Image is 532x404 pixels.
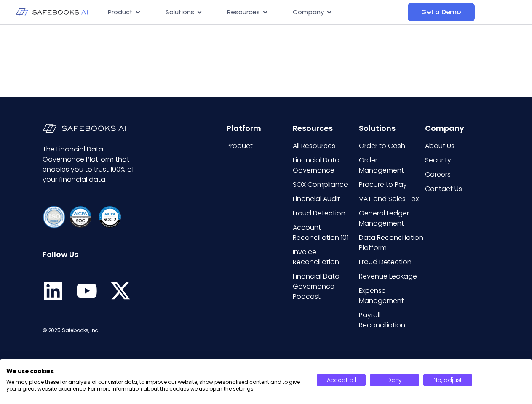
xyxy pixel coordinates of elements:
a: Product [227,141,291,151]
a: Get a Demo [408,3,475,21]
a: Order to Cash [359,141,423,151]
span: VAT and Sales Tax [359,194,419,204]
span: All Resources [293,141,335,151]
span: Revenue Leakage [359,271,417,282]
button: Adjust cookie preferences [423,374,473,386]
a: Security [425,155,489,165]
span: SOX Compliance [293,180,348,190]
h6: Follow Us [43,250,135,259]
a: VAT and Sales Tax [359,194,423,204]
a: Procure to Pay [359,180,423,190]
a: Fraud Detection [359,257,423,267]
a: Data Reconciliation Platform [359,233,423,253]
a: Financial Audit [293,194,357,204]
h6: Resources [293,124,357,133]
button: Deny all cookies [370,374,419,386]
span: Security [425,155,451,165]
span: No, adjust [433,376,462,384]
a: Financial Data Governance Podcast [293,271,357,302]
div: Menu Toggle [101,4,408,21]
span: Company [293,8,324,17]
a: Expense Management [359,286,423,306]
h6: Company [425,124,489,133]
a: Account Reconciliation 101 [293,223,357,243]
a: Fraud Detection [293,208,357,218]
a: Contact Us [425,184,489,194]
p: We may place these for analysis of our visitor data, to improve our website, show personalised co... [6,378,304,393]
span: Product [227,141,253,151]
a: Financial Data Governance [293,155,357,175]
a: SOX Compliance [293,180,357,190]
a: Revenue Leakage [359,271,423,282]
span: Product [108,8,133,17]
a: About Us [425,141,489,151]
span: Resources [227,8,260,17]
span: Accept all [327,376,356,384]
a: Payroll Reconciliation [359,310,423,330]
a: All Resources [293,141,357,151]
h6: Solutions [359,124,423,133]
nav: Menu [101,4,408,21]
h6: Platform [227,124,291,133]
a: Order Management [359,155,423,175]
a: Invoice Reconciliation [293,247,357,267]
p: The Financial Data Governance Platform that enables you to trust 100% of your financial data. [43,144,135,185]
span: Fraud Detection [293,208,345,218]
h2: We use cookies [6,367,304,375]
span: Financial Audit [293,194,340,204]
span: © 2025 Safebooks, Inc. [43,327,99,334]
span: Procure to Pay [359,180,407,190]
span: Contact Us [425,184,462,194]
a: General Ledger Management [359,208,423,229]
span: About Us [425,141,454,151]
span: Get a Demo [421,8,461,16]
span: Deny [387,376,402,384]
span: Order to Cash [359,141,405,151]
span: Fraud Detection [359,257,412,267]
a: Careers [425,170,489,180]
button: Accept all cookies [317,374,366,386]
span: Solutions [166,8,194,17]
span: Careers [425,170,451,180]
